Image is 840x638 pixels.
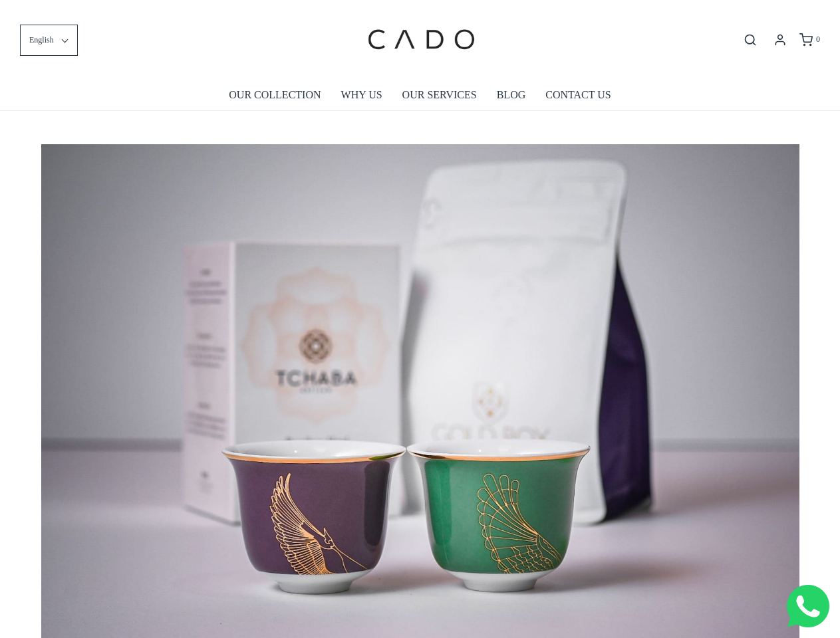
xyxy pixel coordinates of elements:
[29,34,54,47] span: English
[341,80,382,110] a: WHY US
[816,35,820,44] span: 0
[798,33,820,47] a: 0
[379,56,445,66] span: Company name
[379,1,422,12] span: Last name
[497,80,526,110] a: BLOG
[379,110,442,121] span: Number of gifts
[364,10,477,70] img: cadogifting
[20,25,78,56] button: English
[229,80,321,110] a: OUR COLLECTION
[738,33,762,47] button: Open search bar
[402,80,477,110] a: OUR SERVICES
[787,585,829,627] img: Whatsapp
[545,80,611,110] a: CONTACT US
